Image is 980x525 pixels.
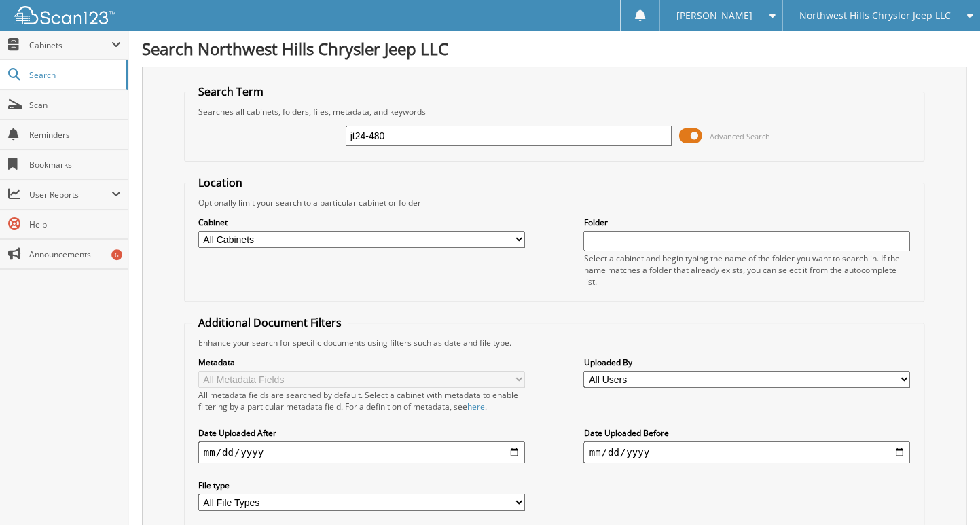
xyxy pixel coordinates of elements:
[29,189,111,200] span: User Reports
[583,441,910,463] input: end
[676,12,752,20] span: [PERSON_NAME]
[709,131,769,141] span: Advanced Search
[799,12,951,20] span: Northwest Hills Chrysler Jeep LLC
[583,217,910,228] label: Folder
[29,219,121,230] span: Help
[29,99,121,111] span: Scan
[29,39,111,51] span: Cabinets
[29,129,121,141] span: Reminders
[467,401,485,412] a: here
[583,357,910,368] label: Uploaded By
[142,37,966,60] h1: Search Northwest Hills Chrysler Jeep LLC
[912,460,980,525] iframe: Chat Widget
[29,159,121,170] span: Bookmarks
[192,315,348,330] legend: Additional Document Filters
[192,337,918,348] div: Enhance your search for specific documents using filters such as date and file type.
[29,69,119,81] span: Search
[192,106,918,117] div: Searches all cabinets, folders, files, metadata, and keywords
[198,357,525,368] label: Metadata
[29,249,121,260] span: Announcements
[198,427,525,439] label: Date Uploaded After
[583,427,910,439] label: Date Uploaded Before
[583,253,910,287] div: Select a cabinet and begin typing the name of the folder you want to search in. If the name match...
[198,479,525,491] label: File type
[192,84,270,99] legend: Search Term
[192,197,918,209] div: Optionally limit your search to a particular cabinet or folder
[192,175,249,190] legend: Location
[198,389,525,412] div: All metadata fields are searched by default. Select a cabinet with metadata to enable filtering b...
[14,6,115,24] img: scan123-logo-white.svg
[198,217,525,228] label: Cabinet
[198,441,525,463] input: start
[111,249,122,260] div: 6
